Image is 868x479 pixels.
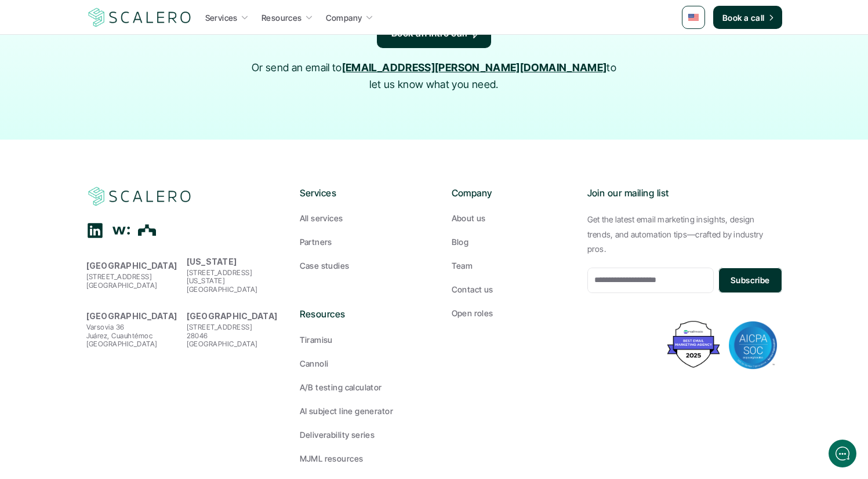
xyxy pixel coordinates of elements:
p: Company [326,12,362,24]
a: Cannoli [300,357,417,370]
p: Join our mailing list [587,186,782,201]
p: Blog [452,236,469,248]
div: The Org [139,221,157,239]
img: Best Email Marketing Agency 2025 - Recognized by Mailmodo [664,318,722,371]
a: Open roles [452,307,569,319]
p: Company [452,186,569,201]
p: Tiramisu [300,334,333,346]
p: Deliverability series [300,429,375,441]
p: Open roles [452,307,493,319]
p: Subscribe [731,274,770,286]
a: Scalero company logo [86,7,193,28]
p: Cannoli [300,357,329,370]
span: We run on Gist [97,404,147,412]
a: Case studies [300,259,417,272]
p: Case studies [300,259,350,272]
h2: Let us know if we can help with lifecycle marketing. [17,77,215,133]
p: Get the latest email marketing insights, design trends, and automation tips—crafted by industry p... [587,212,782,256]
p: [STREET_ADDRESS] [US_STATE][GEOGRAPHIC_DATA] [187,269,281,294]
a: MJML resources [300,452,417,465]
a: Contact us [452,283,569,295]
a: AI subject line generator [300,405,417,417]
a: A/B testing calculator [300,381,417,393]
img: Scalero company logo [86,6,193,28]
img: AICPA SOC badge [729,321,778,370]
a: Team [452,259,569,272]
iframe: gist-messenger-bubble-iframe [829,440,856,467]
strong: [GEOGRAPHIC_DATA] [86,311,177,321]
img: Scalero company logo [86,185,193,207]
p: Varsovia 36 Juárez, Cuauhtémoc [GEOGRAPHIC_DATA] [86,323,181,348]
p: Team [452,259,473,272]
button: Subscribe [718,268,782,293]
a: All services [300,212,417,224]
p: A/B testing calculator [300,381,382,393]
a: Deliverability series [300,429,417,441]
p: Or send an email to to let us know what you need. [246,60,623,93]
a: Partners [300,236,417,248]
a: Tiramisu [300,334,417,346]
p: Book a call [722,12,765,24]
strong: [GEOGRAPHIC_DATA] [187,311,278,321]
p: Services [205,12,238,24]
p: AI subject line generator [300,405,394,417]
button: New conversation [18,153,214,177]
p: [STREET_ADDRESS] 28046 [GEOGRAPHIC_DATA] [187,323,281,348]
p: Contact us [452,283,493,295]
p: About us [452,212,486,224]
span: New conversation [75,160,139,170]
a: Book a call [713,6,782,29]
a: Blog [452,236,569,248]
div: Wellfound [112,222,130,239]
p: MJML resources [300,452,364,465]
strong: [GEOGRAPHIC_DATA] [86,261,177,270]
h1: Hi! Welcome to Scalero. [17,56,215,75]
p: All services [300,212,343,224]
p: Resources [262,12,302,24]
p: [STREET_ADDRESS] [GEOGRAPHIC_DATA] [86,273,181,290]
strong: [US_STATE] [187,257,237,266]
a: Scalero company logo [86,186,193,207]
a: About us [452,212,569,224]
a: [EMAIL_ADDRESS][PERSON_NAME][DOMAIN_NAME] [342,61,607,74]
div: Linkedin [86,222,104,239]
p: Resources [300,307,417,322]
p: Partners [300,236,332,248]
p: Services [300,186,417,201]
